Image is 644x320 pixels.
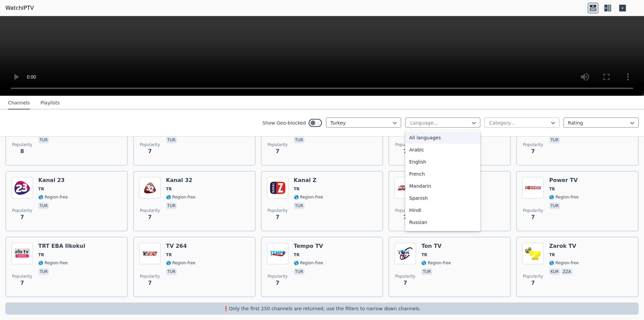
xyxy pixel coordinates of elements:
span: TR [421,252,427,258]
button: Playlists [41,97,60,109]
p: tur [38,202,49,209]
p: tur [421,268,432,275]
a: WatchIPTV [5,4,34,12]
span: 7 [20,279,24,287]
p: tur [294,202,305,209]
span: 7 [20,213,24,221]
div: Hindi [405,204,480,216]
img: Power TV [522,177,544,198]
h6: TRT EBA Ilkokul [38,243,85,249]
div: French [405,168,480,180]
span: Popularity [268,274,288,279]
span: Popularity [395,274,415,279]
span: 🌎 Region-free [38,260,68,266]
h6: Power TV [549,177,579,184]
img: Kanal 32 [139,177,161,198]
span: TR [38,252,44,258]
p: tur [166,137,177,143]
span: 7 [531,213,535,221]
span: 🌎 Region-free [294,260,323,266]
h6: Kanal 32 [166,177,196,184]
span: Popularity [12,274,32,279]
h6: Tempo TV [294,243,323,249]
span: 🌎 Region-free [166,194,196,200]
h6: Kanal Z [294,177,323,184]
button: Channels [8,97,30,109]
span: TR [549,252,555,258]
label: Show Geo-blocked [262,120,306,126]
span: TR [166,186,172,192]
span: 🌎 Region-free [549,260,579,266]
span: Popularity [395,208,415,213]
span: Popularity [140,142,160,147]
span: TR [549,186,555,192]
span: 7 [531,279,535,287]
p: tur [294,268,305,275]
span: TR [166,252,172,258]
img: TRT EBA Ilkokul [11,243,33,264]
span: 7 [404,279,407,287]
span: 7 [148,147,152,155]
p: tur [166,202,177,209]
h6: TV 264 [166,243,196,249]
img: Zarok TV [522,243,544,264]
img: Ton TV [394,243,416,264]
span: 7 [148,279,152,287]
span: 7 [148,213,152,221]
p: tur [166,268,177,275]
span: TR [38,186,44,192]
div: All languages [405,132,480,144]
span: Popularity [12,208,32,213]
img: Mercan TV [394,177,416,198]
img: TV 264 [139,243,161,264]
span: Popularity [268,208,288,213]
div: Russian [405,216,480,228]
span: 7 [404,147,407,155]
img: Kanal Z [267,177,288,198]
img: Tempo TV [267,243,288,264]
p: tur [549,137,560,143]
div: English [405,156,480,168]
div: Mandarin [405,180,480,192]
span: Popularity [140,208,160,213]
span: 7 [404,213,407,221]
div: Portuguese [405,228,480,240]
span: 7 [531,147,535,155]
span: 🌎 Region-free [166,260,196,266]
p: kur [549,268,560,275]
p: tur [294,137,305,143]
span: Popularity [140,274,160,279]
span: 🌎 Region-free [549,194,579,200]
span: 🌎 Region-free [38,194,68,200]
p: ❗️Only the first 250 channels are returned, use the filters to narrow down channels. [8,305,636,312]
h6: Zarok TV [549,243,579,249]
span: Popularity [523,274,543,279]
span: 🌎 Region-free [294,194,323,200]
div: Arabic [405,144,480,156]
h6: Ton TV [421,243,451,249]
span: 7 [276,279,279,287]
p: tur [549,202,560,209]
h6: Kanal 23 [38,177,68,184]
p: tur [38,137,49,143]
span: 7 [276,147,279,155]
span: Popularity [395,142,415,147]
span: TR [294,252,300,258]
img: Kanal 23 [11,177,33,198]
span: 🌎 Region-free [421,260,451,266]
p: tur [38,268,49,275]
span: TR [294,186,300,192]
span: Popularity [523,142,543,147]
span: 7 [276,213,279,221]
p: zza [561,268,573,275]
span: Popularity [268,142,288,147]
div: Spanish [405,192,480,204]
span: Popularity [523,208,543,213]
span: 8 [20,147,24,155]
span: Popularity [12,142,32,147]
